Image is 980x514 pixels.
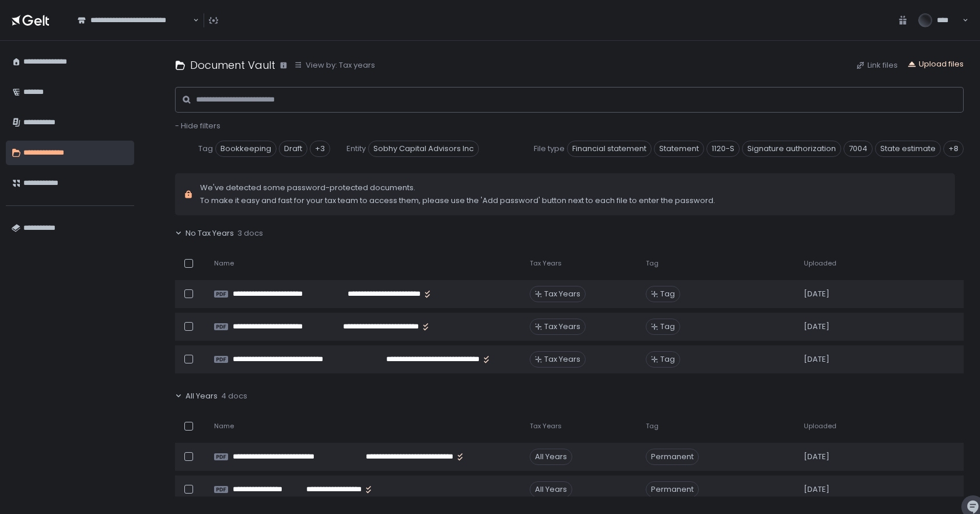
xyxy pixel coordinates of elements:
span: To make it easy and fast for your tax team to access them, please use the 'Add password' button n... [200,195,715,206]
input: Search for option [191,15,192,26]
div: All Years [530,449,572,465]
span: Financial statement [567,141,652,157]
span: Tax Years [544,321,580,332]
span: Draft [279,141,307,157]
span: 4 docs [221,391,247,401]
span: No Tax Years [185,228,234,239]
span: [DATE] [804,354,829,365]
span: Tag [646,422,659,431]
span: - Hide filters [175,120,220,131]
div: Search for option [70,8,199,33]
span: We've detected some password-protected documents. [200,183,715,193]
span: Sobhy Capital Advisors Inc [368,141,479,157]
span: Uploaded [804,422,836,431]
span: Signature authorization [742,141,841,157]
button: - Hide filters [175,121,220,131]
span: [DATE] [804,452,829,462]
span: Tax Years [530,422,562,431]
span: [DATE] [804,289,829,299]
span: Permanent [646,449,699,465]
button: Link files [856,60,898,71]
span: Name [214,422,234,431]
button: View by: Tax years [294,60,375,71]
span: All Years [185,391,218,401]
span: [DATE] [804,484,829,495]
span: [DATE] [804,321,829,332]
span: Tag [660,354,675,365]
span: Tag [660,321,675,332]
span: Bookkeeping [215,141,276,157]
h1: Document Vault [190,57,275,73]
span: 1120-S [706,141,740,157]
span: Permanent [646,481,699,498]
span: Name [214,259,234,268]
span: Tax Years [544,289,580,299]
span: 7004 [843,141,873,157]
span: Tax Years [530,259,562,268]
span: Uploaded [804,259,836,268]
span: Tax Years [544,354,580,365]
span: Statement [654,141,704,157]
button: Upload files [907,59,964,69]
div: All Years [530,481,572,498]
span: 3 docs [237,228,263,239]
span: State estimate [875,141,941,157]
span: Entity [346,144,366,154]
span: File type [534,144,565,154]
div: +8 [943,141,964,157]
div: +3 [310,141,330,157]
span: Tag [660,289,675,299]
span: Tag [198,144,213,154]
span: Tag [646,259,659,268]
